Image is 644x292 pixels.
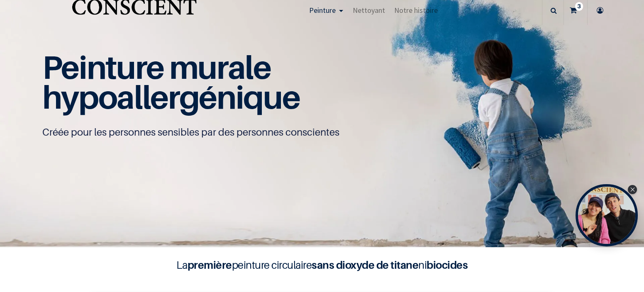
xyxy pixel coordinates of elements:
[42,48,271,86] span: Peinture murale
[394,5,438,15] span: Notre histoire
[576,184,638,246] div: Open Tolstoy widget
[576,184,638,246] div: Open Tolstoy
[628,185,637,194] div: Close Tolstoy widget
[188,258,232,271] b: première
[353,5,385,15] span: Nettoyant
[309,5,336,15] span: Peinture
[576,184,638,246] div: Tolstoy bubble widget
[312,258,418,271] b: sans dioxyde de titane
[575,2,583,10] sup: 3
[427,258,468,271] b: biocides
[42,126,602,139] p: Créée pour les personnes sensibles par des personnes conscientes
[156,257,488,273] h4: La peinture circulaire ni
[42,78,300,116] span: hypoallergénique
